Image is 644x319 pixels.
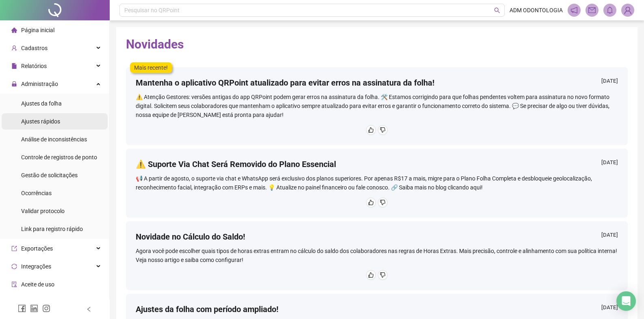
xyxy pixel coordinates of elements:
[42,304,50,312] span: instagram
[130,62,172,73] label: Mais recente!
[11,246,17,251] span: export
[606,7,614,14] span: bell
[21,190,52,196] span: Ocorrências
[21,118,60,125] span: Ajustes rápidos
[601,158,618,169] div: [DATE]
[11,27,17,33] span: home
[368,127,374,133] span: like
[601,231,618,241] div: [DATE]
[21,299,64,306] span: Atestado técnico
[11,63,17,69] span: file
[21,263,51,270] span: Integrações
[21,226,83,232] span: Link para registro rápido
[616,291,636,311] div: Open Intercom Messenger
[21,100,62,107] span: Ajustes da folha
[570,7,578,14] span: notification
[21,154,97,161] span: Controle de registros de ponto
[11,264,17,269] span: sync
[11,45,17,51] span: user-add
[380,127,386,133] span: dislike
[30,304,38,312] span: linkedin
[11,81,17,87] span: lock
[21,245,53,252] span: Exportações
[622,4,634,16] img: 62443
[21,208,65,214] span: Validar protocolo
[86,306,92,312] span: left
[380,272,386,278] span: dislike
[21,27,54,33] span: Página inicial
[380,200,386,205] span: dislike
[368,200,374,205] span: like
[136,231,245,242] h4: Novidade no Cálculo do Saldo!
[21,45,48,51] span: Cadastros
[11,282,17,287] span: audit
[601,304,618,314] div: [DATE]
[494,7,500,13] span: search
[601,77,618,87] div: [DATE]
[21,63,47,69] span: Relatórios
[21,81,58,87] span: Administração
[136,158,336,170] h4: ⚠️ Suporte Via Chat Será Removido do Plano Essencial
[126,37,628,52] h2: Novidades
[510,6,563,15] span: ADM ODONTOLOGIA
[136,92,618,119] div: ⚠️ Atenção Gestores: versões antigas do app QRPoint podem gerar erros na assinatura da folha. 🛠️ ...
[136,77,434,88] h4: Mantenha o aplicativo QRPoint atualizado para evitar erros na assinatura da folha!
[136,304,278,315] h4: Ajustes da folha com período ampliado!
[136,246,618,264] div: Agora você pode escolher quais tipos de horas extras entram no cálculo do saldo dos colaboradores...
[368,272,374,278] span: like
[21,172,78,178] span: Gestão de solicitações
[588,7,596,14] span: mail
[136,174,618,192] div: 📢 A partir de agosto, o suporte via chat e WhatsApp será exclusivo dos planos superiores. Por ape...
[21,136,87,143] span: Análise de inconsistências
[21,281,54,288] span: Aceite de uso
[18,304,26,312] span: facebook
